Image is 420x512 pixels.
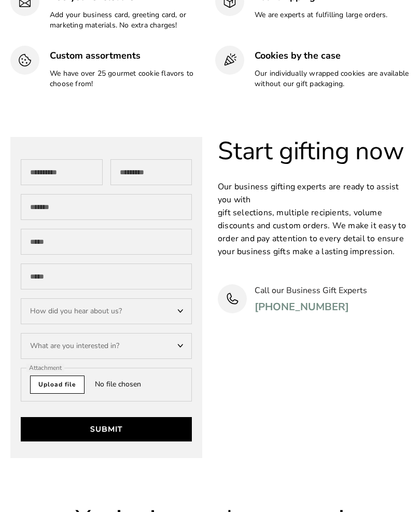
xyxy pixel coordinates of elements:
[255,300,349,313] a: [PHONE_NUMBER]
[255,10,410,20] p: We are experts at fulfilling large orders.
[21,298,192,324] div: How did you hear about us?
[21,333,192,359] div: What are you interested in?
[255,68,410,89] p: Our individually wrapped cookies are available without our gift packaging.
[50,49,205,62] h3: Custom assortments
[218,137,410,165] h2: Start gifting now
[95,379,151,390] span: No file chosen
[50,68,205,89] p: We have over 25 gourmet cookie flavors to choose from!
[50,10,205,31] p: Add your business card, greeting card, or marketing materials. No extra charges!
[30,376,85,394] span: Upload file
[222,53,237,67] img: Cookies by the case
[218,181,410,258] p: Our business gifting experts are ready to assist you with gift selections, multiple recipients, v...
[18,53,32,67] img: Custom assortments
[255,49,410,62] h3: Cookies by the case
[225,292,240,306] img: Phone
[255,284,367,297] p: Call our Business Gift Experts
[21,417,192,442] button: Submit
